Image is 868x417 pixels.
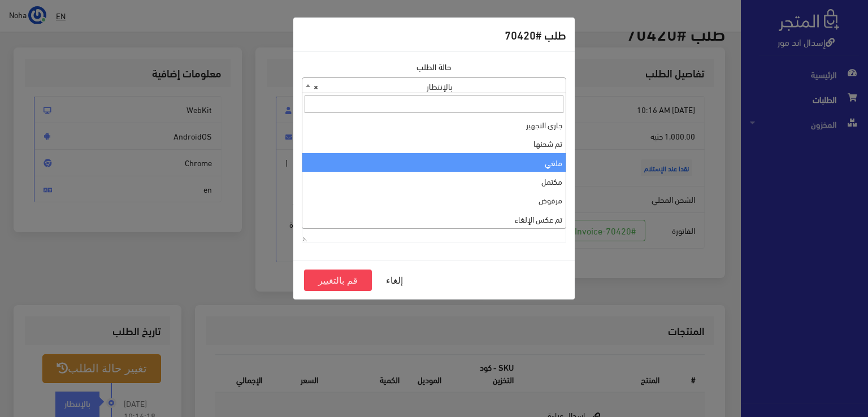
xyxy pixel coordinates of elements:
[302,210,566,228] li: تم عكس الإلغاء
[304,270,372,291] button: قم بالتغيير
[416,60,452,73] label: حالة الطلب
[372,270,417,291] button: إلغاء
[302,115,566,134] li: جاري التجهيز
[505,26,566,43] h5: طلب #70420
[314,78,318,94] span: ×
[302,77,566,93] span: بالإنتظار
[14,340,57,383] iframe: Drift Widget Chat Controller
[302,153,566,172] li: ملغي
[302,78,566,94] span: بالإنتظار
[302,134,566,153] li: تم شحنها
[302,190,566,209] li: مرفوض
[302,172,566,190] li: مكتمل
